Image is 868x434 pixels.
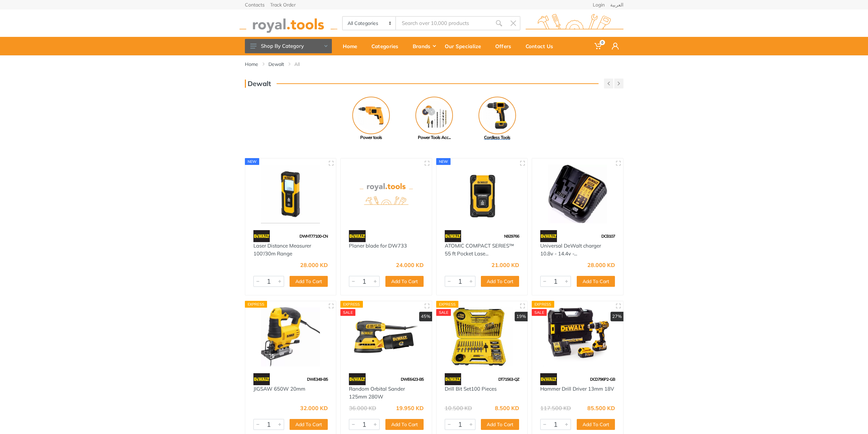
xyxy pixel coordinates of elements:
img: Royal Tools - JIGSAW 650W 20mm [251,307,330,366]
span: DWE349-B5 [307,377,328,382]
button: Add To Cart [385,276,424,287]
div: Express [532,301,554,308]
img: 45.webp [349,373,366,385]
button: Add To Cart [290,419,328,430]
div: 24.000 KD [396,262,424,268]
span: DCB107 [601,234,615,239]
div: 27% [610,312,623,321]
button: Add To Cart [481,276,519,287]
span: DWHT77100-CN [299,234,328,239]
a: 0 [590,37,607,55]
div: SALE [532,309,547,316]
div: Home [338,39,367,53]
button: Add To Cart [385,419,424,430]
button: Add To Cart [290,276,328,287]
div: Contact Us [521,39,563,53]
div: 8.500 KD [495,405,519,411]
div: Power Tools Acc... [402,134,466,141]
div: Our Specialize [440,39,490,53]
a: Dewalt [268,61,284,68]
select: Category [343,17,396,30]
img: 45.webp [445,373,461,385]
div: 19.950 KD [396,405,424,411]
div: 28.000 KD [300,262,328,268]
a: العربية [610,2,623,7]
span: N929766 [504,234,519,239]
img: Royal Tools - Universal DeWalt charger 10.8v - 14.4v - 18v [538,165,617,224]
a: Home [338,37,367,55]
img: royal.tools Logo [239,14,337,33]
img: 45.webp [445,230,461,242]
h3: Dewalt [245,80,271,88]
a: Contacts [245,2,265,7]
a: Our Specialize [440,37,490,55]
img: Royal Tools - ATOMIC COMPACT SERIES™ 55 ft Pocket Laser Distance Measurer [443,165,521,224]
img: Royal Tools - Hammer Drill Driver 13mm 18V [538,307,617,366]
a: Random Orbital Sander 125mm 280W [349,386,405,400]
div: Brands [408,39,440,53]
input: Site search [396,16,491,30]
div: SALE [340,309,355,316]
div: 85.500 KD [587,405,615,411]
div: Express [436,301,459,308]
button: Add To Cart [577,276,615,287]
li: All [294,61,310,68]
a: Power tools [339,97,402,141]
div: 19% [515,312,528,321]
img: 45.webp [253,373,270,385]
a: Categories [367,37,408,55]
img: royal.tools Logo [526,14,623,33]
div: Offers [490,39,521,53]
img: Royal Tools - Laser Distance Measurer 100'/30m Range [251,165,330,224]
span: DCD796P2-GB [590,377,615,382]
span: 0 [600,40,605,45]
a: Universal DeWalt charger 10.8v - 14.4v -... [540,242,601,257]
a: Power Tools Acc... [402,97,466,141]
img: Royal - Power tools [352,97,390,134]
div: 117.500 KD [540,405,571,411]
div: 28.000 KD [587,262,615,268]
button: Add To Cart [481,419,519,430]
div: 45% [419,312,432,321]
a: Hammer Drill Driver 13mm 18V [540,386,614,392]
div: 32.000 KD [300,405,328,411]
img: Royal Tools - Random Orbital Sander 125mm 280W [347,307,426,366]
a: Offers [490,37,521,55]
button: Add To Cart [577,419,615,430]
img: 45.webp [540,373,557,385]
a: Track Order [270,2,296,7]
nav: breadcrumb [245,61,623,68]
a: Drill Bit Set100 Pieces [445,386,497,392]
a: Login [593,2,605,7]
img: Royal - Power Tools Accessories [415,97,453,134]
div: Express [340,301,363,308]
div: new [436,158,451,165]
a: Planer blade for DW733 [349,242,407,249]
div: SALE [436,309,451,316]
div: 36.000 KD [349,405,376,411]
img: Royal - Cordless Tools [479,97,516,134]
img: Royal Tools - Drill Bit Set100 Pieces [443,307,521,366]
div: new [245,158,260,165]
div: 10.500 KD [445,405,472,411]
img: 45.webp [540,230,557,242]
a: ATOMIC COMPACT SERIES™ 55 ft Pocket Lase... [445,242,514,257]
span: DT71563-QZ [498,377,519,382]
div: Express [245,301,267,308]
a: Home [245,61,258,68]
img: 45.webp [253,230,270,242]
div: 21.000 KD [491,262,519,268]
a: JIGSAW 650W 20mm [253,386,305,392]
a: Contact Us [521,37,563,55]
div: Categories [367,39,408,53]
span: DWE6423-B5 [401,377,424,382]
img: 45.webp [349,230,366,242]
a: Laser Distance Measurer 100'/30m Range [253,242,311,257]
div: Cordless Tools [466,134,529,141]
div: Power tools [339,134,402,141]
button: Shop By Category [245,39,332,53]
a: Cordless Tools [466,97,529,141]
